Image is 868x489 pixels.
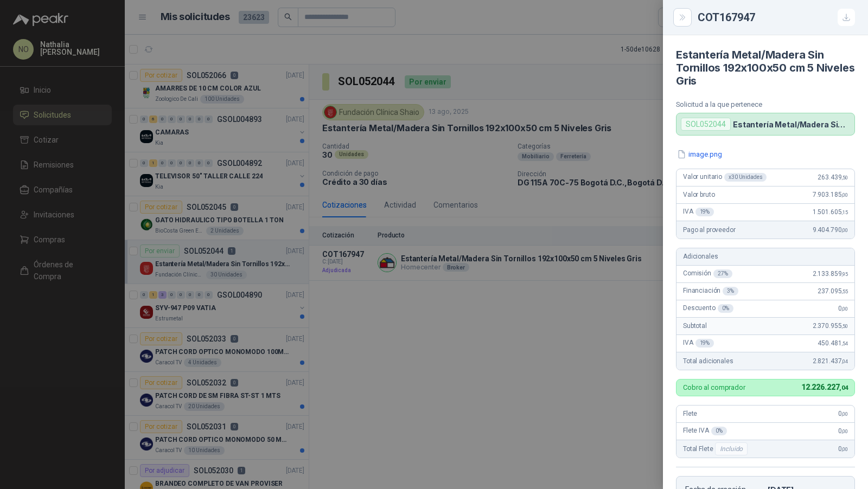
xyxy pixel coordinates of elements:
p: Estantería Metal/Madera Sin Tornillos 192x100x50 cm 5 Niveles Gris [733,120,850,129]
div: 0 % [718,304,733,313]
span: ,50 [841,175,848,181]
span: ,04 [839,384,848,391]
button: Close [676,11,689,24]
span: Flete [683,410,697,417]
span: IVA [683,208,714,216]
span: 237.095 [818,287,848,295]
span: 0 [838,445,848,453]
div: 19 % [695,339,714,348]
span: 2.370.955 [813,322,848,330]
span: Flete IVA [683,427,727,435]
div: 19 % [695,208,714,216]
span: ,54 [841,340,848,346]
span: 7.903.185 [813,191,848,198]
span: ,00 [841,227,848,233]
span: Valor bruto [683,191,714,198]
span: ,50 [841,323,848,329]
div: 27 % [713,269,732,278]
span: ,00 [841,411,848,417]
span: 12.226.227 [801,383,848,391]
span: 1.501.605 [813,208,848,216]
span: Total Flete [683,442,750,455]
div: Adicionales [676,248,854,266]
button: image.png [676,149,723,160]
div: Total adicionales [676,352,854,370]
span: ,95 [841,271,848,277]
span: 0 [838,427,848,435]
span: 2.133.859 [813,270,848,278]
div: Incluido [715,442,748,455]
span: ,04 [841,358,848,364]
span: IVA [683,339,714,348]
span: Financiación [683,287,738,295]
span: 9.404.790 [813,226,848,234]
span: Descuento [683,304,733,313]
span: ,00 [841,428,848,434]
span: Valor unitario [683,173,767,182]
span: 263.439 [818,173,848,181]
span: ,55 [841,288,848,294]
h4: Estantería Metal/Madera Sin Tornillos 192x100x50 cm 5 Niveles Gris [676,48,855,87]
span: Pago al proveedor [683,226,736,234]
span: 0 [838,410,848,417]
span: 450.481 [818,339,848,347]
p: Cobro al comprador [683,384,745,391]
div: SOL052044 [681,118,731,131]
span: 2.821.437 [813,357,848,365]
span: 0 [838,305,848,312]
span: ,00 [841,446,848,452]
div: x 30 Unidades [724,173,767,182]
span: ,15 [841,209,848,215]
span: Subtotal [683,322,707,330]
p: Solicitud a la que pertenece [676,100,855,108]
span: ,00 [841,306,848,312]
span: Comisión [683,269,732,278]
span: ,00 [841,192,848,198]
div: COT167947 [698,9,855,26]
div: 3 % [723,287,738,295]
div: 0 % [711,427,727,435]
